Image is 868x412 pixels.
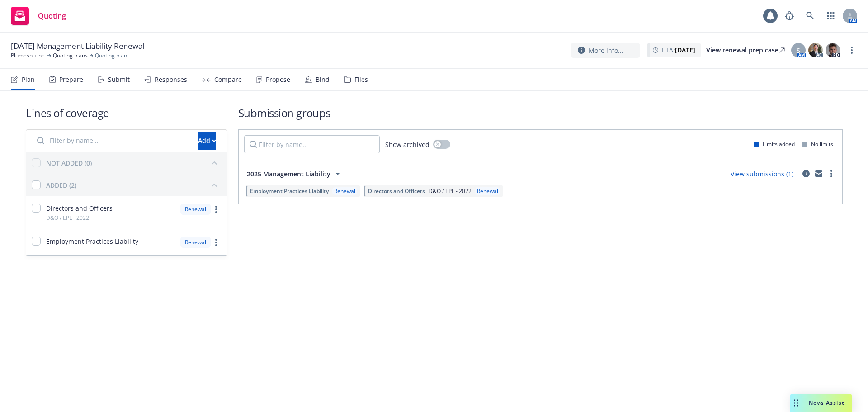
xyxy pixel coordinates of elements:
[180,237,211,248] div: Renewal
[826,168,837,179] a: more
[802,140,833,148] div: No limits
[38,12,66,19] span: Quoting
[238,105,843,120] h1: Submission groups
[662,45,695,55] span: ETA :
[198,132,216,150] button: Add
[813,168,824,179] a: mail
[368,187,425,195] span: Directors and Officers
[780,7,798,25] a: Report a Bug
[354,76,368,83] div: Files
[822,7,840,25] a: Switch app
[571,43,640,58] button: More info...
[26,105,227,120] h1: Lines of coverage
[754,140,795,148] div: Limits added
[385,140,429,149] span: Show archived
[180,204,211,215] div: Renewal
[46,158,92,168] div: NOT ADDED (0)
[211,237,222,248] a: more
[244,135,380,153] input: Filter by name...
[46,156,222,170] button: NOT ADDED (0)
[46,204,113,213] span: Directors and Officers
[675,46,695,54] strong: [DATE]
[22,76,35,83] div: Plan
[198,132,216,149] div: Add
[801,7,819,25] a: Search
[211,204,222,215] a: more
[244,165,346,183] button: 2025 Management Liability
[46,237,138,246] span: Employment Practices Liability
[790,394,852,412] button: Nova Assist
[214,76,242,83] div: Compare
[826,43,840,57] img: photo
[95,52,127,60] span: Quoting plan
[475,187,500,195] div: Renewal
[846,45,857,56] a: more
[797,46,800,55] span: S
[589,46,623,55] span: More info...
[706,43,785,57] div: View renewal prep case
[316,76,330,83] div: Bind
[731,170,793,178] a: View submissions (1)
[11,52,46,60] a: Plumeshu Inc.
[332,187,357,195] div: Renewal
[429,187,472,195] span: D&O / EPL - 2022
[266,76,290,83] div: Propose
[32,132,193,150] input: Filter by name...
[59,76,83,83] div: Prepare
[247,169,330,179] span: 2025 Management Liability
[706,43,785,57] a: View renewal prep case
[7,3,70,28] a: Quoting
[790,394,802,412] div: Drag to move
[250,187,329,195] span: Employment Practices Liability
[809,399,844,407] span: Nova Assist
[53,52,88,60] a: Quoting plans
[808,43,823,57] img: photo
[46,180,76,190] div: ADDED (2)
[11,41,144,52] span: [DATE] Management Liability Renewal
[46,178,222,192] button: ADDED (2)
[46,214,89,222] span: D&O / EPL - 2022
[108,76,130,83] div: Submit
[155,76,187,83] div: Responses
[801,168,811,179] a: circleInformation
